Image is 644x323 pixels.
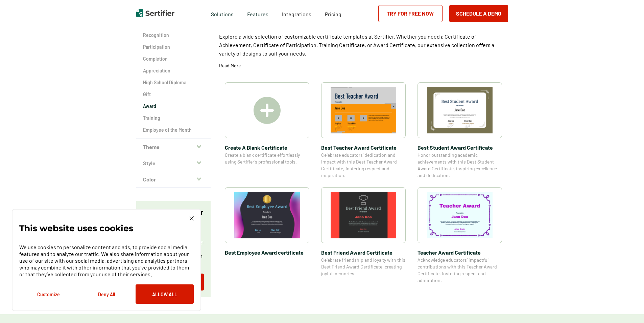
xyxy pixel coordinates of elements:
a: Best Friend Award Certificate​Best Friend Award Certificate​Celebrate friendship and loyalty with... [321,187,406,284]
span: Celebrate educators’ dedication and impact with this Best Teacher Award Certificate, fostering re... [321,152,406,179]
a: Employee of the Month [143,127,204,133]
span: Solutions [211,9,234,18]
button: Schedule a Demo [449,5,508,22]
img: Create A Blank Certificate [254,97,281,124]
a: Pricing [325,9,341,18]
button: Color [136,171,211,188]
a: Participation [143,44,204,50]
img: Teacher Award Certificate [427,192,493,238]
span: Integrations [282,11,311,17]
a: Best Teacher Award Certificate​Best Teacher Award Certificate​Celebrate educators’ dedication and... [321,82,406,179]
span: Create A Blank Certificate [225,143,309,152]
button: Theme [136,139,211,155]
a: Award [143,103,204,110]
a: Appreciation [143,67,204,74]
span: Acknowledge educators’ impactful contributions with this Teacher Award Certificate, fostering res... [418,257,502,284]
a: Gift [143,91,204,98]
span: Celebrate friendship and loyalty with this Best Friend Award Certificate, creating joyful memories. [321,257,406,277]
img: Cookie Popup Close [190,216,194,220]
a: Integrations [282,9,311,18]
a: High School Diploma [143,79,204,86]
button: Style [136,155,211,171]
button: Customize [19,284,77,304]
a: Best Employee Award certificate​Best Employee Award certificate​ [225,187,309,284]
a: Best Student Award Certificate​Best Student Award Certificate​Honor outstanding academic achievem... [418,82,502,179]
p: Explore a wide selection of customizable certificate templates at Sertifier. Whether you need a C... [219,32,508,58]
button: Allow All [136,284,194,304]
img: Best Student Award Certificate​ [427,87,493,133]
a: Teacher Award CertificateTeacher Award CertificateAcknowledge educators’ impactful contributions ... [418,187,502,284]
button: Deny All [77,284,136,304]
span: Best Employee Award certificate​ [225,248,309,257]
p: Want to create your own design? [143,208,204,225]
a: Training [143,115,204,122]
a: Try for Free Now [378,5,443,22]
span: Teacher Award Certificate [418,248,502,257]
img: Best Employee Award certificate​ [234,192,300,238]
span: Create a blank certificate effortlessly using Sertifier’s professional tools. [225,152,309,165]
p: This website uses cookies [19,225,133,232]
span: Best Friend Award Certificate​ [321,248,406,257]
span: Honor outstanding academic achievements with this Best Student Award Certificate, inspiring excel... [418,152,502,179]
p: Read More [219,62,241,69]
span: Features [247,9,268,18]
span: Pricing [325,11,341,17]
img: Sertifier | Digital Credentialing Platform [136,9,174,17]
a: Completion [143,56,204,62]
a: Recognition [143,32,204,39]
img: Best Teacher Award Certificate​ [331,87,396,133]
iframe: Chat Widget [610,290,644,323]
span: Best Teacher Award Certificate​ [321,143,406,152]
span: Best Student Award Certificate​ [418,143,502,152]
p: We use cookies to personalize content and ads, to provide social media features and to analyze ou... [19,244,194,278]
div: Category [136,20,211,139]
img: Best Friend Award Certificate​ [331,192,396,238]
